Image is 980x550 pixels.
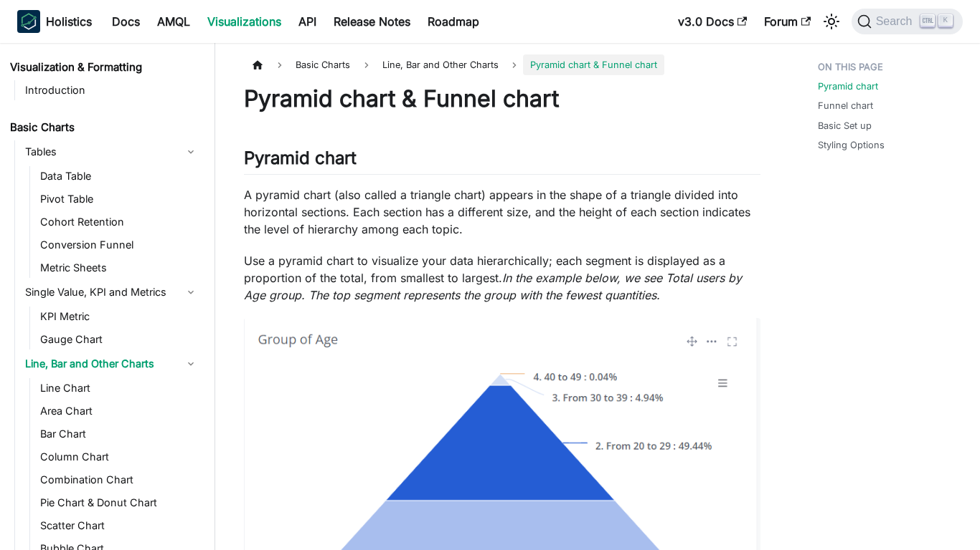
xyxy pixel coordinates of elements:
a: Basic Charts [6,117,202,137]
a: Visualization & Formatting [6,57,202,77]
span: Line, Bar and Other Charts [375,54,506,75]
a: Cohort Retention [36,212,202,232]
a: Basic Set up [818,119,872,132]
a: Pie Chart & Donut Chart [36,493,202,513]
a: Docs [103,10,149,33]
a: Data Table [36,166,202,186]
a: Bar Chart [36,424,202,444]
a: Combination Chart [36,470,202,490]
img: Holistics [17,10,40,33]
a: Pivot Table [36,189,202,209]
button: Search (Ctrl+K) [852,9,963,34]
span: Search [872,15,921,28]
p: A pyramid chart (also called a triangle chart) appears in the shape of a triangle divided into ho... [244,186,760,238]
a: Home page [244,54,271,75]
a: API [290,10,325,33]
a: Introduction [21,80,202,100]
a: Release Notes [325,10,419,33]
a: Visualizations [199,10,290,33]
a: Pyramid chart [818,79,878,93]
button: Switch between dark and light mode (currently light mode) [820,10,843,33]
a: Column Chart [36,447,202,467]
a: Scatter Chart [36,516,202,536]
a: HolisticsHolistics [17,10,92,33]
a: Forum [755,10,819,33]
kbd: K [938,14,953,27]
a: AMQL [149,10,199,33]
a: Single Value, KPI and Metrics [21,281,202,304]
a: Line, Bar and Other Charts [21,352,202,375]
a: Tables [21,140,202,163]
nav: Breadcrumbs [244,54,760,75]
h1: Pyramid chart & Funnel chart [244,85,760,113]
a: Line Chart [36,378,202,398]
a: Roadmap [419,10,488,33]
b: Holistics [46,13,92,30]
h2: Pyramid chart [244,148,760,175]
a: Gauge Chart [36,329,202,349]
a: KPI Metric [36,307,202,327]
span: Basic Charts [288,54,357,75]
a: Area Chart [36,401,202,421]
a: Conversion Funnel [36,235,202,255]
a: Styling Options [818,138,885,152]
p: Use a pyramid chart to visualize your data hierarchically; each segment is displayed as a proport... [244,252,760,304]
span: Pyramid chart & Funnel chart [523,54,664,75]
a: v3.0 Docs [669,10,755,33]
a: Funnel chart [818,99,873,112]
a: Metric Sheets [36,258,202,278]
